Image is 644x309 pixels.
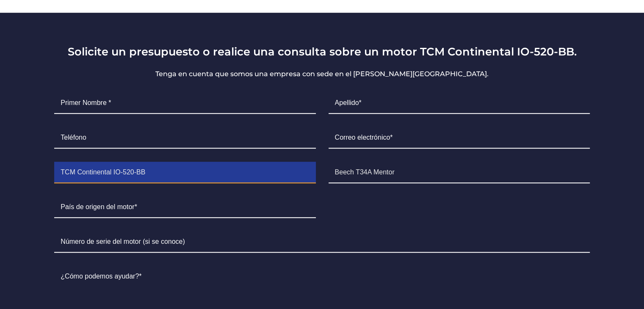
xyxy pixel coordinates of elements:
[54,127,315,149] input: Teléfono
[48,69,596,79] p: Tenga en cuenta que somos una empresa con sede en el [PERSON_NAME][GEOGRAPHIC_DATA].
[329,127,590,149] input: Correo electrónico*
[54,93,315,114] input: Primer Nombre *
[329,93,590,114] input: Apellido*
[54,232,589,253] input: Número de serie del motor (si se conoce)
[48,45,596,58] h3: Solicite un presupuesto o realice una consulta sobre un motor TCM Continental IO-520-BB.
[329,162,590,183] input: Aeronave
[54,197,315,218] input: País de origen del motor*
